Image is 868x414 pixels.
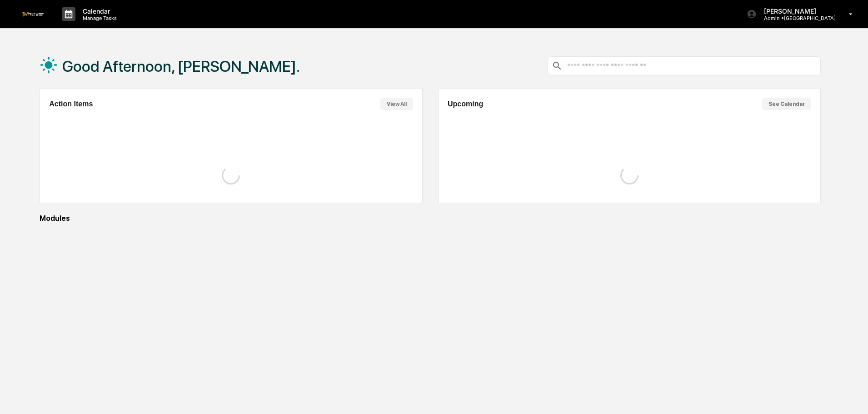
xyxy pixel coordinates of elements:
h2: Upcoming [448,100,483,108]
div: Modules [40,214,821,223]
button: See Calendar [762,98,811,110]
button: View All [380,98,413,110]
p: Manage Tasks [75,15,121,21]
h2: Action Items [49,100,93,108]
p: Admin • [GEOGRAPHIC_DATA] [757,15,836,21]
img: logo [22,12,44,16]
p: [PERSON_NAME] [757,7,836,15]
p: Calendar [75,7,121,15]
h1: Good Afternoon, [PERSON_NAME]. [62,57,300,75]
